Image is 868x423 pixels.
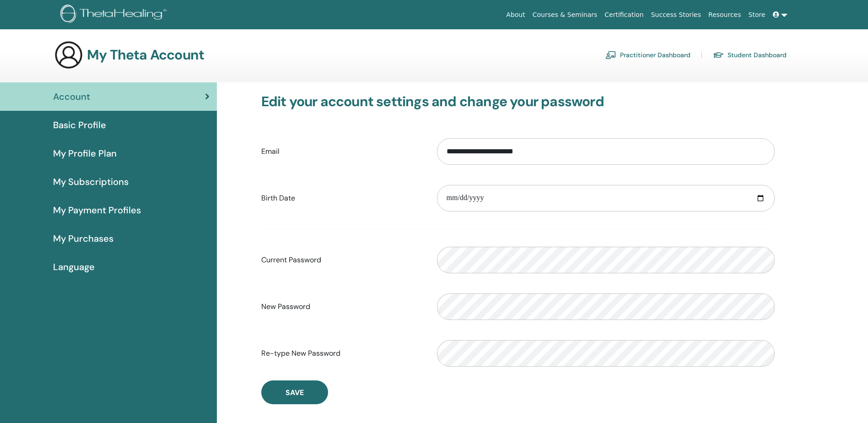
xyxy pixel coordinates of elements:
[53,203,141,217] span: My Payment Profiles
[254,143,430,160] label: Email
[713,51,724,59] img: graduation-cap.svg
[53,90,90,103] span: Account
[529,6,601,23] a: Courses & Seminars
[53,260,95,274] span: Language
[53,232,113,245] span: My Purchases
[254,190,430,207] label: Birth Date
[87,47,204,63] h3: My Theta Account
[53,118,106,132] span: Basic Profile
[286,388,304,397] span: Save
[54,40,83,70] img: generic-user-icon.jpg
[647,6,705,23] a: Success Stories
[53,146,117,160] span: My Profile Plan
[261,93,775,110] h3: Edit your account settings and change your password
[254,298,430,315] label: New Password
[605,51,616,59] img: chalkboard-teacher.svg
[605,48,690,62] a: Practitioner Dashboard
[254,345,430,362] label: Re-type New Password
[53,175,129,189] span: My Subscriptions
[713,48,787,62] a: Student Dashboard
[502,6,528,23] a: About
[60,5,170,25] img: logo.png
[261,380,328,404] button: Save
[745,6,769,23] a: Store
[705,6,745,23] a: Resources
[254,251,430,269] label: Current Password
[601,6,647,23] a: Certification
